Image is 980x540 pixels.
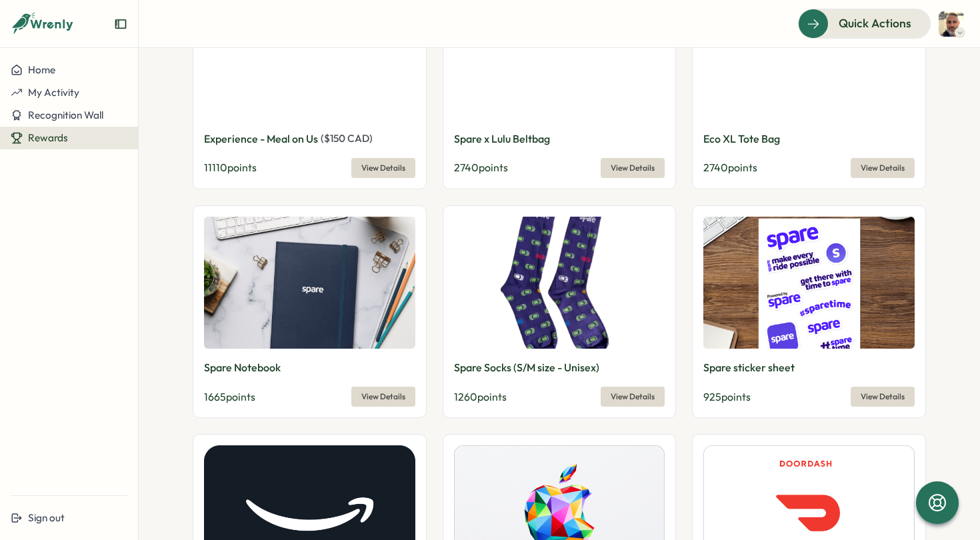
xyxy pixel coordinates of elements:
span: 2740 points [454,161,508,174]
span: 1665 points [204,390,255,403]
p: Spare Notebook [204,359,281,376]
span: Home [28,63,55,76]
p: Spare x Lulu Beltbag [454,131,550,147]
span: View Details [361,387,405,406]
p: Experience - Meal on Us [204,131,318,147]
span: View Details [861,387,905,406]
span: 11110 points [204,161,257,174]
span: 2740 points [703,161,757,174]
button: Expand sidebar [114,17,127,31]
span: View Details [611,387,655,406]
img: Spare Notebook [204,217,415,349]
img: Spare sticker sheet [703,217,915,349]
span: Recognition Wall [28,109,103,121]
span: Rewards [28,131,68,144]
button: View Details [601,158,665,178]
button: View Details [601,387,665,407]
button: View Details [351,158,415,178]
img: Chad Ballentine [939,11,964,37]
span: View Details [361,159,405,177]
p: Eco XL Tote Bag [703,131,780,147]
span: Quick Actions [839,15,911,32]
span: View Details [611,159,655,177]
button: View Details [851,387,915,407]
span: My Activity [28,86,79,99]
span: 925 points [703,390,751,403]
span: Sign out [28,511,65,524]
span: View Details [861,159,905,177]
span: ( $ 150 CAD ) [321,132,373,145]
p: Spare Socks (S/M size - Unisex) [454,359,599,376]
img: Spare Socks (S/M size - Unisex) [454,217,665,349]
button: View Details [851,158,915,178]
button: View Details [351,387,415,407]
button: Quick Actions [798,9,931,38]
span: 1260 points [454,390,507,403]
p: Spare sticker sheet [703,359,795,376]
